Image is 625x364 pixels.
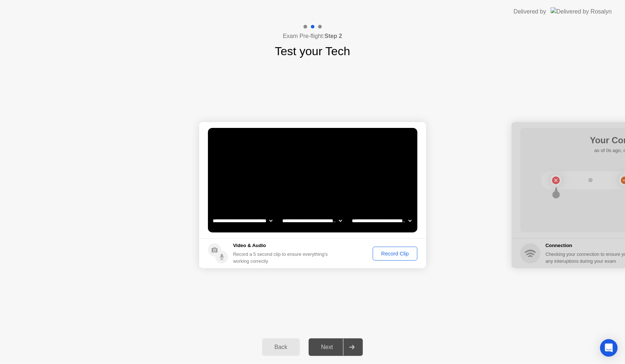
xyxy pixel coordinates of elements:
[275,42,350,60] h1: Test your Tech
[600,339,618,357] div: Open Intercom Messenger
[350,213,413,228] select: Available microphones
[551,7,612,16] img: Delivered by Rosalyn
[281,213,343,228] select: Available speakers
[233,251,331,265] div: Record a 5 second clip to ensure everything’s working correctly
[233,242,331,249] h5: Video & Audio
[375,251,414,257] div: Record Clip
[211,213,274,228] select: Available cameras
[262,338,300,356] button: Back
[309,338,363,356] button: Next
[373,247,417,261] button: Record Clip
[311,344,343,350] div: Next
[283,32,342,41] h4: Exam Pre-flight:
[324,33,342,39] b: Step 2
[264,344,298,350] div: Back
[514,7,546,16] div: Delivered by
